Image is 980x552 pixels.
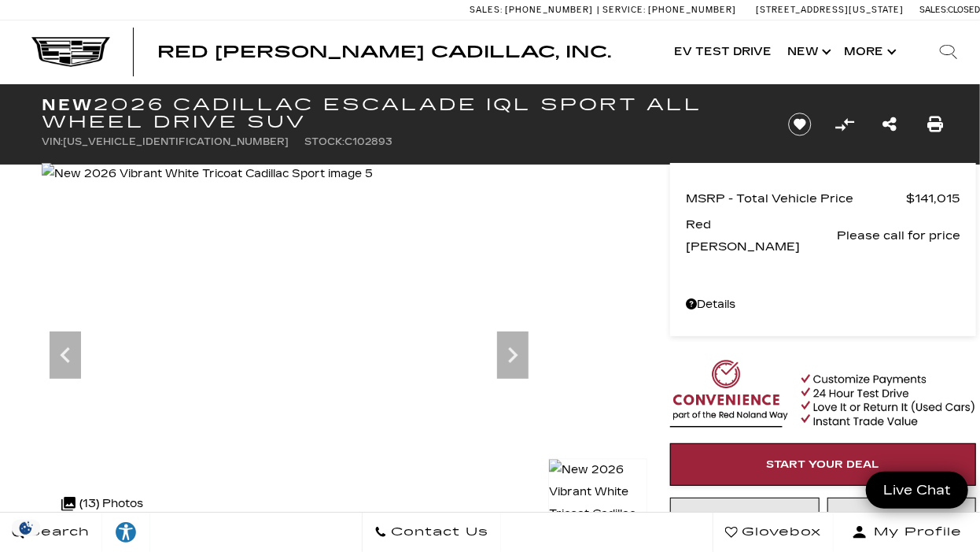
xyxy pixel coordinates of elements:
[670,443,976,486] a: Start Your Deal
[31,37,110,67] img: Cadillac Dark Logo with Cadillac White Text
[50,332,81,379] div: Previous
[387,521,488,543] span: Contact Us
[304,136,344,147] span: Stock:
[8,520,44,536] img: Opt-Out Icon
[548,458,647,548] img: New 2026 Vibrant White Tricoat Cadillac Sport image 1
[470,6,597,14] a: Sales: [PHONE_NUMBER]
[779,20,836,83] a: New
[783,112,817,137] button: Save vehicle
[102,521,149,544] div: Explore your accessibility options
[713,513,834,552] a: Glovebox
[866,472,968,509] a: Live Chat
[917,20,980,83] div: Search
[24,521,90,543] span: Search
[827,498,976,540] a: Schedule Test Drive
[686,213,837,257] span: Red [PERSON_NAME]
[362,513,501,552] a: Contact Us
[63,136,289,147] span: [US_VEHICLE_IDENTIFICATION_NUMBER]
[686,187,960,209] a: MSRP - Total Vehicle Price $141,015
[833,113,857,136] button: Compare Vehicle
[868,521,962,543] span: My Profile
[919,5,948,15] span: Sales:
[470,5,503,15] span: Sales:
[686,187,906,209] span: MSRP - Total Vehicle Price
[42,96,761,131] h1: 2026 Cadillac ESCALADE IQL Sport All Wheel Drive SUV
[497,332,529,379] div: Next
[666,20,779,83] a: EV Test Drive
[157,43,611,61] span: Red [PERSON_NAME] Cadillac, Inc.
[834,513,980,552] button: Open user profile menu
[157,44,611,60] a: Red [PERSON_NAME] Cadillac, Inc.
[505,5,593,15] span: [PHONE_NUMBER]
[597,6,740,14] a: Service: [PHONE_NUMBER]
[648,5,736,15] span: [PHONE_NUMBER]
[875,481,959,499] span: Live Chat
[42,136,63,147] span: VIN:
[670,498,819,540] a: Instant Trade Value
[602,5,646,15] span: Service:
[948,5,980,15] span: Closed
[927,113,943,135] a: Print this New 2026 Cadillac ESCALADE IQL Sport All Wheel Drive SUV
[906,187,960,209] span: $141,015
[686,294,960,316] a: Details
[42,95,94,114] strong: New
[837,224,960,246] span: Please call for price
[767,458,880,471] span: Start Your Deal
[738,521,821,543] span: Glovebox
[8,520,44,536] section: Click to Open Cookie Consent Modal
[42,163,373,185] img: New 2026 Vibrant White Tricoat Cadillac Sport image 5
[344,136,392,147] span: C102893
[836,20,901,83] button: More
[102,513,150,552] a: Explore your accessibility options
[53,485,151,523] div: (13) Photos
[686,213,960,257] a: Red [PERSON_NAME] Please call for price
[756,5,904,15] a: [STREET_ADDRESS][US_STATE]
[883,113,897,135] a: Share this New 2026 Cadillac ESCALADE IQL Sport All Wheel Drive SUV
